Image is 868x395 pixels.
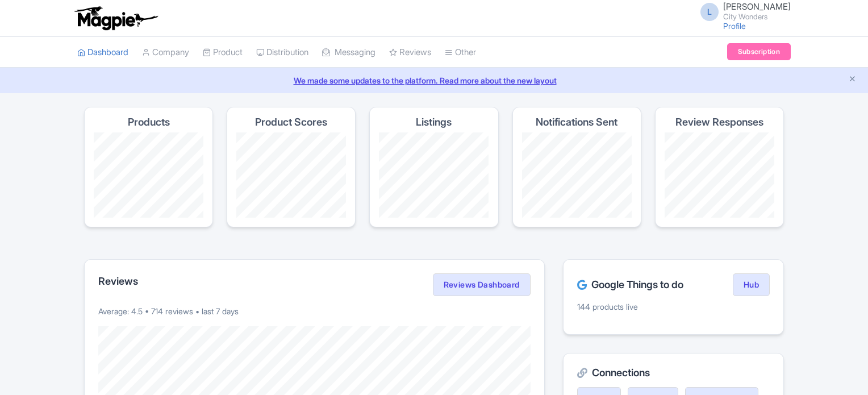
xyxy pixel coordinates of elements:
[733,273,770,296] a: Hub
[433,273,531,296] a: Reviews Dashboard
[142,37,189,68] a: Company
[577,301,770,313] p: 144 products live
[98,276,138,287] h2: Reviews
[128,117,170,128] h4: Products
[577,367,770,379] h2: Connections
[727,43,791,60] a: Subscription
[322,37,375,68] a: Messaging
[256,37,308,68] a: Distribution
[675,117,763,128] h4: Review Responses
[445,37,476,68] a: Other
[203,37,243,68] a: Product
[723,13,791,20] small: City Wonders
[577,279,683,290] h2: Google Things to do
[848,73,857,86] button: Close announcement
[700,3,719,21] span: L
[416,117,452,128] h4: Listings
[7,74,861,86] a: We made some updates to the platform. Read more about the new layout
[536,117,617,128] h4: Notifications Sent
[72,6,160,31] img: logo-ab69f6fb50320c5b225c76a69d11143b.png
[255,117,327,128] h4: Product Scores
[77,37,128,68] a: Dashboard
[694,2,791,20] a: L [PERSON_NAME] City Wonders
[389,37,431,68] a: Reviews
[98,305,531,317] p: Average: 4.5 • 714 reviews • last 7 days
[723,21,746,31] a: Profile
[723,1,791,12] span: [PERSON_NAME]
